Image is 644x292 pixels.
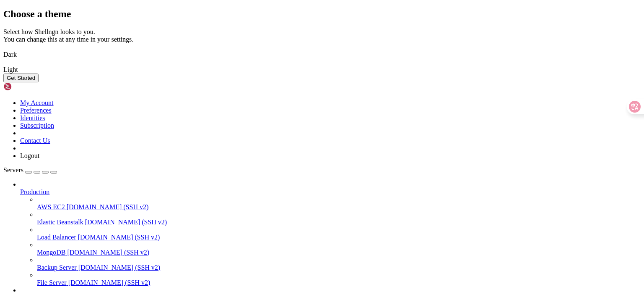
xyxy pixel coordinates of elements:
[20,122,54,129] a: Subscription
[78,234,160,241] span: [DOMAIN_NAME] (SSH v2)
[67,249,149,256] span: [DOMAIN_NAME] (SSH v2)
[37,226,641,241] li: Load Balancer [DOMAIN_NAME] (SSH v2)
[20,114,45,121] a: Identities
[37,241,641,256] li: MongoDB [DOMAIN_NAME] (SSH v2)
[37,249,65,256] span: MongoDB
[3,166,23,174] span: Servers
[20,107,52,114] a: Preferences
[20,181,641,287] li: Production
[20,188,641,196] a: Production
[20,99,54,106] a: My Account
[37,234,76,241] span: Load Balancer
[37,249,641,256] a: MongoDB [DOMAIN_NAME] (SSH v2)
[78,264,161,271] span: [DOMAIN_NAME] (SSH v2)
[37,264,641,271] a: Backup Server [DOMAIN_NAME] (SSH v2)
[20,188,49,195] span: Production
[3,8,641,20] h2: Choose a theme
[37,279,67,286] span: File Server
[3,51,641,58] div: Dark
[37,218,641,226] a: Elastic Beanstalk [DOMAIN_NAME] (SSH v2)
[67,203,149,210] span: [DOMAIN_NAME] (SSH v2)
[3,66,641,74] div: Light
[37,234,641,241] a: Load Balancer [DOMAIN_NAME] (SSH v2)
[37,203,65,210] span: AWS EC2
[37,279,641,287] a: File Server [DOMAIN_NAME] (SSH v2)
[37,196,641,211] li: AWS EC2 [DOMAIN_NAME] (SSH v2)
[37,256,641,271] li: Backup Server [DOMAIN_NAME] (SSH v2)
[20,152,39,159] a: Logout
[3,166,57,174] a: Servers
[37,264,77,271] span: Backup Server
[37,218,83,226] span: Elastic Beanstalk
[37,271,641,287] li: File Server [DOMAIN_NAME] (SSH v2)
[20,137,50,144] a: Contact Us
[37,203,641,211] a: AWS EC2 [DOMAIN_NAME] (SSH v2)
[37,211,641,226] li: Elastic Beanstalk [DOMAIN_NAME] (SSH v2)
[3,28,641,43] div: Select how Shellngn looks to you. You can change this at any time in your settings.
[3,82,52,91] img: Shellngn
[68,279,151,286] span: [DOMAIN_NAME] (SSH v2)
[3,74,39,82] button: Get Started
[85,218,167,226] span: [DOMAIN_NAME] (SSH v2)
